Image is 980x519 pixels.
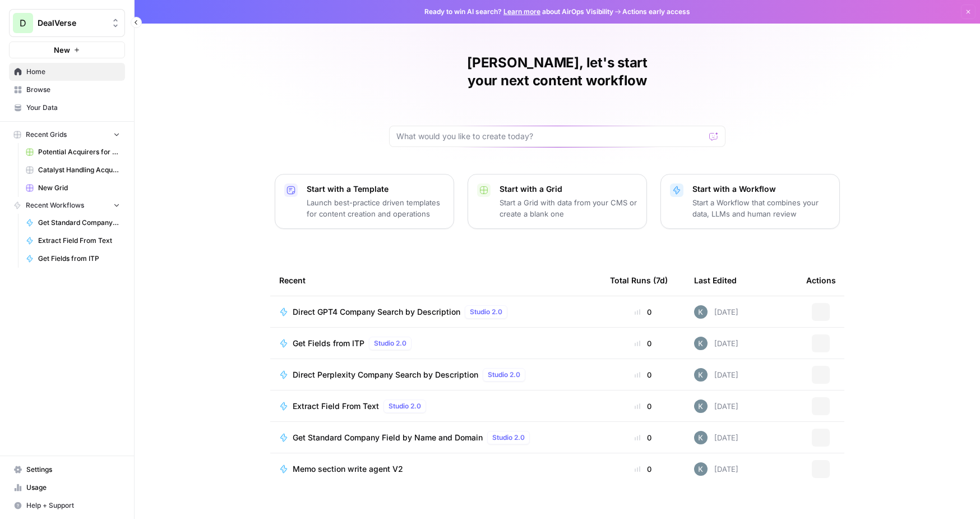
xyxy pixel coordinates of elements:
[9,42,125,58] button: New
[692,197,830,219] p: Start a Workflow that combines your data, LLMs and human review
[692,183,830,195] p: Start with a Workflow
[694,337,738,350] div: [DATE]
[500,197,637,219] p: Start a Grid with data from your CMS or create a blank one
[9,99,125,117] a: Your Data
[424,7,613,17] span: Ready to win AI search? about AirOps Visibility
[374,338,406,348] span: Studio 2.0
[610,463,676,475] div: 0
[307,197,445,219] p: Launch best-practice driven templates for content creation and operations
[9,81,125,99] a: Browse
[293,401,379,412] span: Extract Field From Text
[279,463,592,475] a: Memo section write agent V2
[279,265,592,296] div: Recent
[275,174,454,229] button: Start with a TemplateLaunch best-practice driven templates for content creation and operations
[38,165,120,175] span: Catalyst Handling Acquisitions
[694,399,708,413] img: vfogp4eyxztbfdc8lolhmznz68f4
[9,9,125,37] button: Workspace: DealVerse
[279,368,592,382] a: Direct Perplexity Company Search by DescriptionStudio 2.0
[610,369,676,380] div: 0
[9,461,125,479] a: Settings
[21,179,125,197] a: New Grid
[21,250,125,268] a: Get Fields from ITP
[38,236,120,246] span: Extract Field From Text
[488,370,520,380] span: Studio 2.0
[610,338,676,349] div: 0
[21,232,125,250] a: Extract Field From Text
[694,399,738,413] div: [DATE]
[694,305,738,319] div: [DATE]
[21,161,125,179] a: Catalyst Handling Acquisitions
[610,432,676,443] div: 0
[293,369,478,380] span: Direct Perplexity Company Search by Description
[806,265,836,296] div: Actions
[21,143,125,161] a: Potential Acquirers for Deep Instinct
[694,265,737,296] div: Last Edited
[492,433,525,443] span: Studio 2.0
[26,85,120,95] span: Browse
[38,147,120,157] span: Potential Acquirers for Deep Instinct
[20,16,26,30] span: D
[468,174,647,229] button: Start with a GridStart a Grid with data from your CMS or create a blank one
[622,7,690,17] span: Actions early access
[26,200,84,210] span: Recent Workflows
[694,431,738,444] div: [DATE]
[610,306,676,318] div: 0
[279,337,592,350] a: Get Fields from ITPStudio 2.0
[610,265,668,296] div: Total Runs (7d)
[470,307,502,317] span: Studio 2.0
[660,174,840,229] button: Start with a WorkflowStart a Workflow that combines your data, LLMs and human review
[694,368,708,382] img: vfogp4eyxztbfdc8lolhmznz68f4
[26,130,67,140] span: Recent Grids
[9,497,125,515] button: Help + Support
[9,197,125,214] button: Recent Workflows
[694,337,708,350] img: vfogp4eyxztbfdc8lolhmznz68f4
[503,7,540,16] a: Learn more
[26,465,120,475] span: Settings
[500,183,637,195] p: Start with a Grid
[26,500,120,511] span: Help + Support
[293,306,460,318] span: Direct GPT4 Company Search by Description
[694,368,738,382] div: [DATE]
[9,126,125,143] button: Recent Grids
[26,67,120,77] span: Home
[610,401,676,412] div: 0
[279,305,592,319] a: Direct GPT4 Company Search by DescriptionStudio 2.0
[9,479,125,497] a: Usage
[54,44,70,56] span: New
[26,483,120,493] span: Usage
[38,17,105,29] span: DealVerse
[26,103,120,113] span: Your Data
[307,183,445,195] p: Start with a Template
[279,431,592,444] a: Get Standard Company Field by Name and DomainStudio 2.0
[279,399,592,413] a: Extract Field From TextStudio 2.0
[293,432,483,443] span: Get Standard Company Field by Name and Domain
[389,54,725,90] h1: [PERSON_NAME], let's start your next content workflow
[694,431,708,444] img: vfogp4eyxztbfdc8lolhmznz68f4
[396,131,705,142] input: What would you like to create today?
[38,218,120,228] span: Get Standard Company Field by Name and Domain
[293,463,403,475] span: Memo section write agent V2
[293,338,364,349] span: Get Fields from ITP
[694,462,708,476] img: vfogp4eyxztbfdc8lolhmznz68f4
[694,305,708,319] img: vfogp4eyxztbfdc8lolhmznz68f4
[694,462,738,476] div: [DATE]
[38,183,120,193] span: New Grid
[21,214,125,232] a: Get Standard Company Field by Name and Domain
[389,401,421,411] span: Studio 2.0
[9,63,125,81] a: Home
[38,254,120,264] span: Get Fields from ITP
